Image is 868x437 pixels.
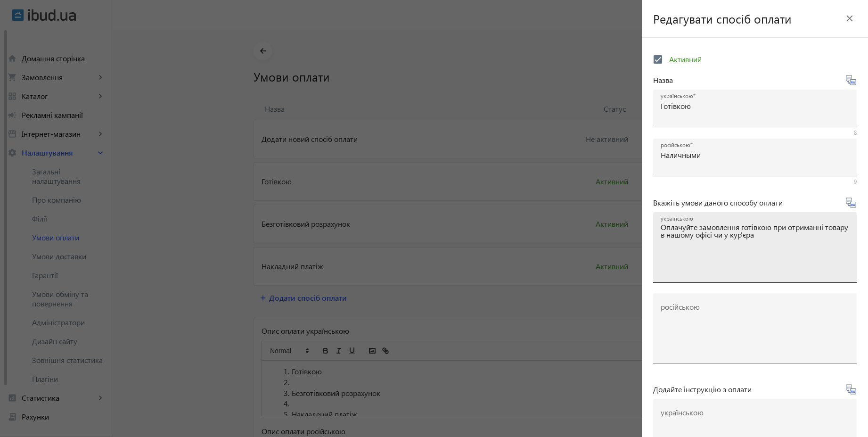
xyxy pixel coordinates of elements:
[653,75,673,85] span: Назва
[845,74,857,86] svg-icon: Перекласти на рос.
[661,215,693,223] mat-label: українською
[661,407,704,417] mat-label: українською
[661,141,690,149] mat-label: російською
[661,302,700,312] mat-label: російською
[845,197,857,208] svg-icon: Перекласти на рос.
[661,92,693,100] mat-label: українською
[653,198,783,208] span: Вкажіть умови даного способу оплати
[845,384,857,395] svg-icon: Перекласти на рос.
[669,54,702,64] span: Активний
[653,384,752,395] span: Додайте інструкцію з оплати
